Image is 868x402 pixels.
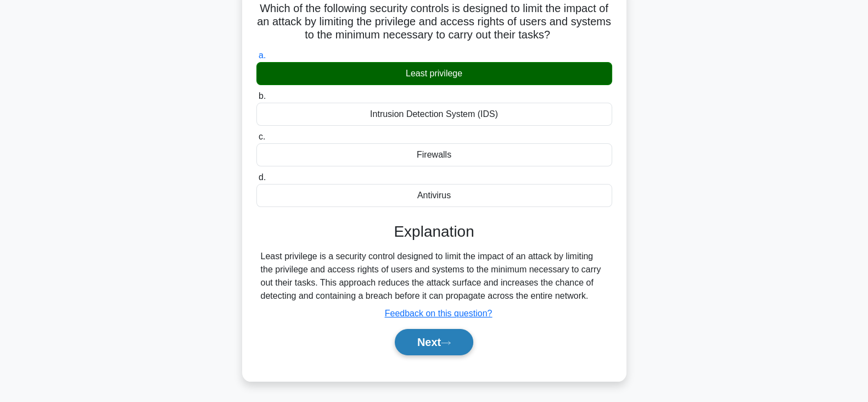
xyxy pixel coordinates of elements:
[256,103,612,126] div: Intrusion Detection System (IDS)
[395,329,473,355] button: Next
[256,143,612,166] div: Firewalls
[261,250,608,303] div: Least privilege is a security control designed to limit the impact of an attack by limiting the p...
[385,309,492,318] a: Feedback on this question?
[259,51,266,60] span: a.
[259,172,266,182] span: d.
[255,2,613,42] h5: Which of the following security controls is designed to limit the impact of an attack by limiting...
[259,132,265,141] span: c.
[256,62,612,85] div: Least privilege
[263,222,606,241] h3: Explanation
[256,184,612,207] div: Antivirus
[259,91,266,101] span: b.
